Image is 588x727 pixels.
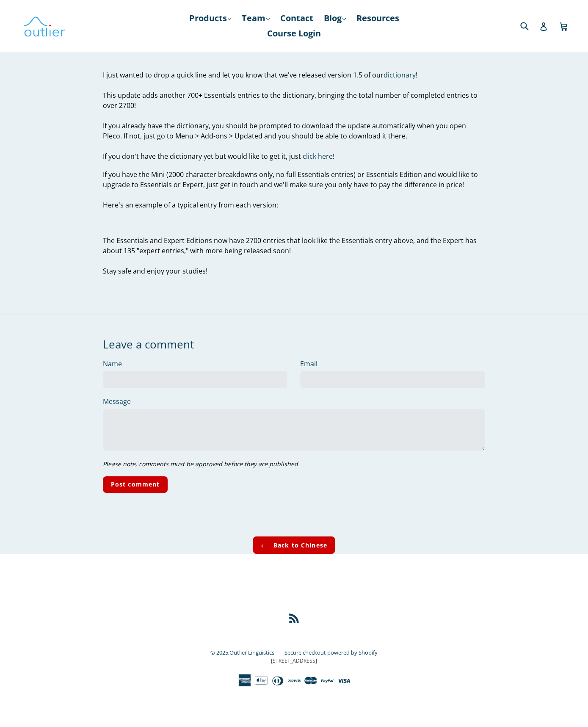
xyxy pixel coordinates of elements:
[253,536,335,554] a: Back to Chinese
[229,649,274,656] a: Outlier Linguistics
[63,657,525,665] p: [STREET_ADDRESS]
[276,11,317,26] a: Contact
[103,338,485,351] h2: Leave a comment
[384,70,416,80] a: dictionary
[103,359,288,369] label: Name
[185,11,235,26] a: Products
[103,235,485,276] p: The Essentials and Expert Editions now have 2700 entries that look like the Essentials entry abov...
[284,649,378,656] a: Secure checkout powered by Shopify
[263,26,325,41] a: Course Login
[210,649,283,656] small: © 2025,
[103,476,168,493] input: Post comment
[103,169,485,210] p: If you have the Mini (2000 character breakdowns only, no full Essentials entries) or Essentials E...
[303,152,333,161] a: click here
[320,11,350,26] a: Blog
[518,17,541,34] input: Search
[103,459,485,468] p: Please note, comments must be approved before they are published
[237,11,274,26] a: Team
[23,14,66,38] img: Outlier Linguistics
[352,11,403,26] a: Resources
[103,70,485,161] p: I just wanted to drop a quick line and let you know that we've released version 1.5 of our ! This...
[300,359,485,369] label: Email
[103,396,485,406] label: Message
